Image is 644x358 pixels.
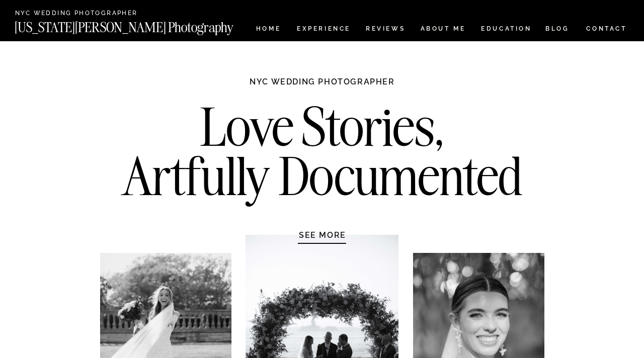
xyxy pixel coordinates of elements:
a: BLOG [545,26,570,34]
h1: NYC WEDDING PHOTOGRAPHER [228,76,417,97]
a: EDUCATION [480,26,533,34]
a: CONTACT [586,23,627,34]
a: SEE MORE [275,230,370,240]
a: Experience [297,26,350,34]
a: NYC Wedding Photographer [15,10,167,18]
h2: Love Stories, Artfully Documented [111,102,533,208]
a: ABOUT ME [420,26,466,34]
a: [US_STATE][PERSON_NAME] Photography [15,21,267,29]
a: HOME [254,26,283,34]
a: REVIEWS [366,26,404,34]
